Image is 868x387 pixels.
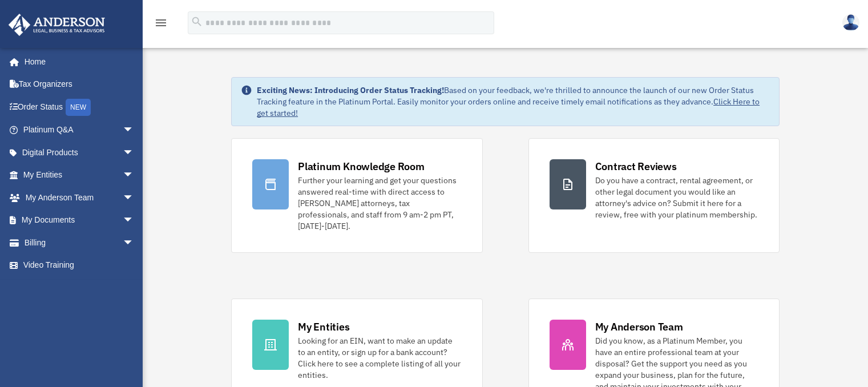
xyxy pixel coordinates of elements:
[154,20,168,30] a: menu
[257,85,444,95] strong: Exciting News: Introducing Order Status Tracking!
[528,138,780,253] a: Contract Reviews Do you have a contract, rental agreement, or other legal document you would like...
[5,14,108,36] img: Anderson Advisors Platinum Portal
[8,95,151,119] a: Order StatusNEW
[595,175,758,220] div: Do you have a contract, rental agreement, or other legal document you would like an attorney's ad...
[123,141,146,164] span: arrow_drop_down
[298,320,349,334] div: My Entities
[231,138,482,253] a: Platinum Knowledge Room Further your learning and get your questions answered real-time with dire...
[123,119,146,142] span: arrow_drop_down
[8,141,151,164] a: Digital Productsarrow_drop_down
[298,159,425,174] div: Platinum Knowledge Room
[298,335,461,381] div: Looking for an EIN, want to make an update to an entity, or sign up for a bank account? Click her...
[8,119,151,142] a: Platinum Q&Aarrow_drop_down
[8,186,151,209] a: My Anderson Teamarrow_drop_down
[595,159,677,174] div: Contract Reviews
[8,231,151,254] a: Billingarrow_drop_down
[8,209,151,232] a: My Documentsarrow_drop_down
[8,164,151,187] a: My Entitiesarrow_drop_down
[298,175,461,232] div: Further your learning and get your questions answered real-time with direct access to [PERSON_NAM...
[8,254,151,277] a: Video Training
[123,209,146,232] span: arrow_drop_down
[8,50,146,73] a: Home
[595,320,683,334] div: My Anderson Team
[842,14,859,31] img: User Pic
[257,96,760,118] a: Click Here to get started!
[66,99,91,116] div: NEW
[154,16,168,30] i: menu
[123,164,146,187] span: arrow_drop_down
[123,231,146,255] span: arrow_drop_down
[8,73,151,96] a: Tax Organizers
[191,15,203,28] i: search
[123,186,146,209] span: arrow_drop_down
[257,84,770,119] div: Based on your feedback, we're thrilled to announce the launch of our new Order Status Tracking fe...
